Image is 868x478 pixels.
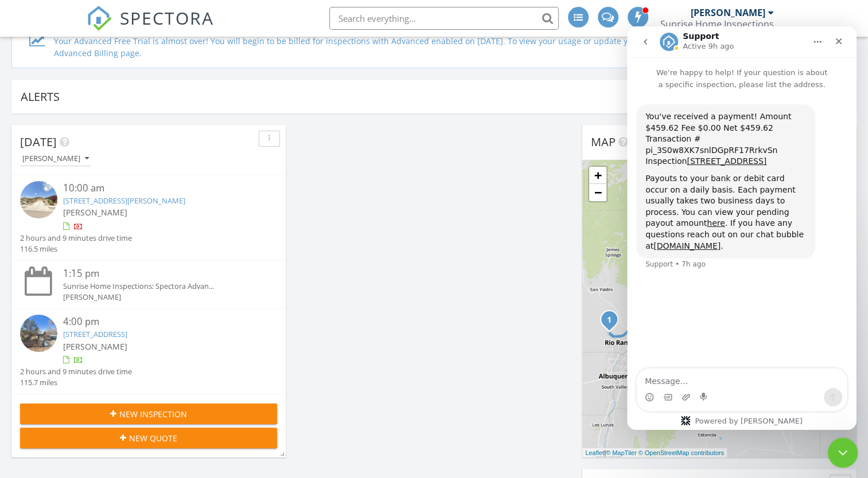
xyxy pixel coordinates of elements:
[54,35,708,59] div: Your Advanced Free Trial is almost over! You will begin to be billed for inspections with Advance...
[63,181,256,195] div: 10:00 am
[627,26,857,430] iframe: Intercom live chat
[21,89,831,104] div: Alerts
[87,15,214,40] a: SPECTORA
[609,319,616,326] div: 4011 Desert Lupine Dr NE, Rio Rancho, NM 87144
[129,432,177,444] span: New Quote
[606,449,637,456] a: © MapTiler
[589,167,606,184] a: Zoom in
[63,329,127,339] a: [STREET_ADDRESS]
[63,281,256,292] div: Sunrise Home Inspections: Spectora Advan...
[20,244,132,254] div: 116.5 miles
[20,315,57,352] img: streetview
[20,428,277,448] button: New Quote
[20,181,57,218] img: streetview
[120,6,214,30] span: SPECTORA
[582,448,727,458] div: |
[20,403,277,424] button: New Inspection
[20,377,132,388] div: 115.7 miles
[20,366,132,377] div: 2 hours and 9 minutes drive time
[828,438,858,468] iframe: Intercom live chat
[329,7,559,30] input: Search everything...
[591,134,616,150] span: Map
[20,181,277,254] a: 10:00 am [STREET_ADDRESS][PERSON_NAME] [PERSON_NAME] 2 hours and 9 minutes drive time 116.5 miles
[63,195,185,206] a: [STREET_ADDRESS][PERSON_NAME]
[87,6,112,31] img: The Best Home Inspection Software - Spectora
[119,408,187,420] span: New Inspection
[63,207,127,218] span: [PERSON_NAME]
[660,18,774,30] div: Sunrise Home Inspections
[20,315,277,388] a: 4:00 pm [STREET_ADDRESS] [PERSON_NAME] 2 hours and 9 minutes drive time 115.7 miles
[607,316,612,324] i: 1
[63,292,256,303] div: [PERSON_NAME]
[63,267,256,281] div: 1:15 pm
[589,184,606,201] a: Zoom out
[63,315,256,329] div: 4:00 pm
[20,151,91,167] button: [PERSON_NAME]
[691,7,765,18] div: [PERSON_NAME]
[585,449,604,456] a: Leaflet
[20,134,57,150] span: [DATE]
[63,341,127,352] span: [PERSON_NAME]
[20,233,132,244] div: 2 hours and 9 minutes drive time
[639,449,724,456] a: © OpenStreetMap contributors
[22,155,89,163] div: [PERSON_NAME]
